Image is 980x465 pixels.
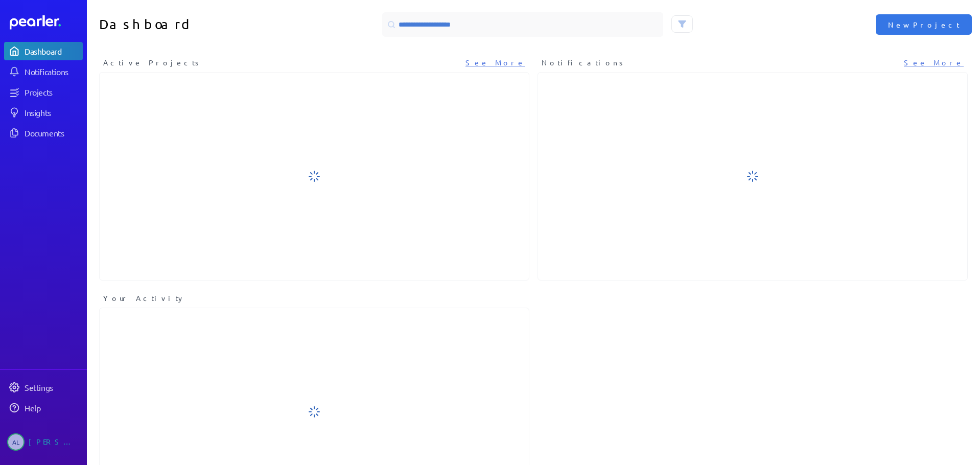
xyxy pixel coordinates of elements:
a: Help [4,399,83,417]
div: Dashboard [25,46,82,56]
a: Notifications [4,62,83,81]
div: Insights [25,107,82,118]
a: See More [904,57,964,68]
a: Projects [4,83,83,101]
span: New Project [888,19,960,30]
div: Projects [25,87,82,97]
a: Insights [4,103,83,122]
span: Active Projects [103,57,202,68]
a: Dashboard [10,15,83,30]
div: Help [25,403,82,413]
div: Documents [25,128,82,138]
a: Dashboard [4,42,83,60]
a: Settings [4,378,83,397]
span: Notifications [542,57,626,68]
h1: Dashboard [99,12,310,37]
div: Settings [25,382,82,392]
div: Notifications [25,66,82,77]
span: Your Activity [103,293,185,304]
div: [PERSON_NAME] [29,433,80,451]
span: Alex Lupish [7,433,25,451]
button: New Project [876,14,972,35]
a: Documents [4,124,83,142]
a: AL[PERSON_NAME] [4,429,83,455]
a: See More [465,57,525,68]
